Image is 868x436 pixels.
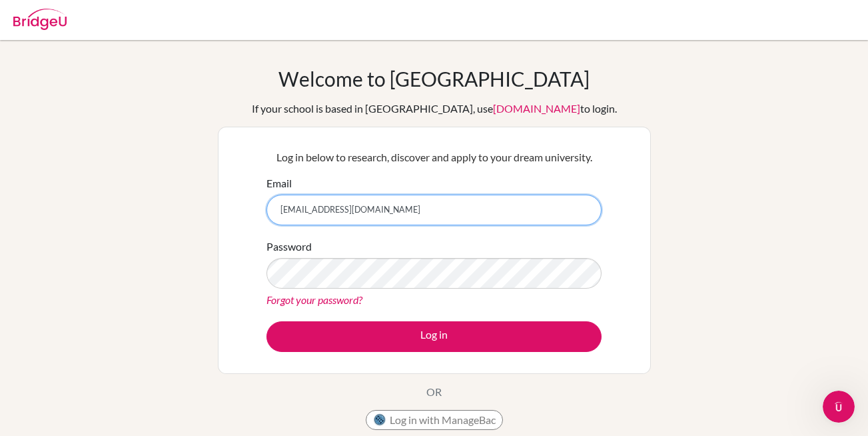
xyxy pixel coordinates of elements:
[252,101,617,117] div: If your school is based in [GEOGRAPHIC_DATA], use to login.
[266,293,362,306] a: Forgot your password?
[13,9,67,30] img: Bridge-U
[266,175,292,191] label: Email
[266,321,602,352] button: Log in
[366,410,503,430] button: Log in with ManageBac
[278,67,590,91] h1: Welcome to [GEOGRAPHIC_DATA]
[493,102,580,115] a: [DOMAIN_NAME]
[266,239,312,255] label: Password
[426,384,442,400] p: OR
[823,391,855,423] iframe: Intercom live chat
[266,149,602,165] p: Log in below to research, discover and apply to your dream university.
